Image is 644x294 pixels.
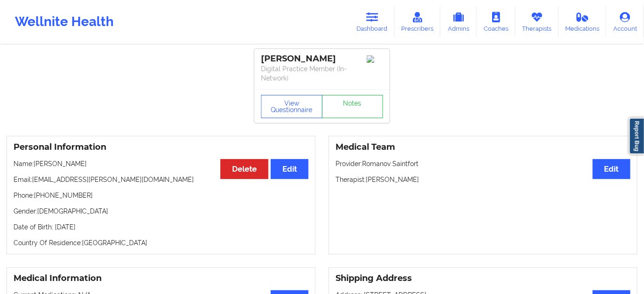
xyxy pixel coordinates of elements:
[606,7,644,37] a: Account
[515,7,559,37] a: Therapists
[14,273,308,284] h3: Medical Information
[559,7,607,37] a: Medications
[14,238,308,247] p: Country Of Residence: [GEOGRAPHIC_DATA]
[477,7,515,37] a: Coaches
[336,142,630,153] h3: Medical Team
[14,175,308,184] p: Email: [EMAIL_ADDRESS][PERSON_NAME][DOMAIN_NAME]
[593,159,630,179] button: Edit
[322,95,384,118] a: Notes
[261,64,383,83] p: Digital Practice Member (In-Network)
[336,273,630,284] h3: Shipping Address
[271,159,308,179] button: Edit
[350,7,395,37] a: Dashboard
[14,159,308,168] p: Name: [PERSON_NAME]
[336,175,630,184] p: Therapist: [PERSON_NAME]
[220,159,268,179] button: Delete
[336,159,630,168] p: Provider: Romanov Saintfort
[261,95,322,118] button: View Questionnaire
[367,55,383,63] img: Image%2Fplaceholer-image.png
[629,118,644,154] a: Report Bug
[440,7,477,37] a: Admins
[14,142,308,153] h3: Personal Information
[261,53,383,64] div: [PERSON_NAME]
[14,222,308,232] p: Date of Birth: [DATE]
[14,191,308,200] p: Phone: [PHONE_NUMBER]
[395,7,441,37] a: Prescribers
[14,207,308,216] p: Gender: [DEMOGRAPHIC_DATA]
